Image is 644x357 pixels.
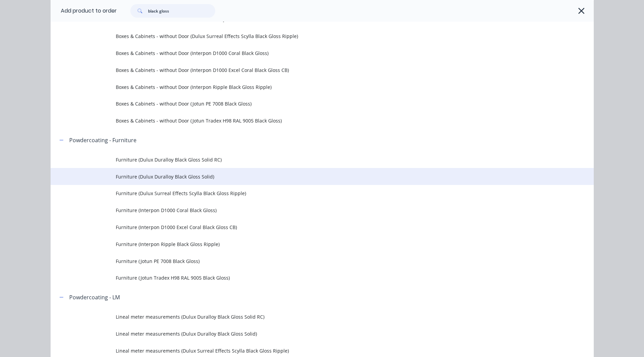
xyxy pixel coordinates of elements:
[116,83,498,91] span: Boxes & Cabinets - without Door (Interpon Ripple Black Gloss Ripple)
[116,173,498,180] span: Furniture (Dulux Duralloy Black Gloss Solid)
[148,4,215,18] input: Search...
[116,347,498,354] span: Lineal meter measurements (Dulux Surreal Effects Scylla Black Gloss Ripple)
[116,190,498,197] span: Furniture (Dulux Surreal Effects Scylla Black Gloss Ripple)
[116,313,498,320] span: Lineal meter measurements (Dulux Duralloy Black Gloss Solid RC)
[116,117,498,124] span: Boxes & Cabinets - without Door (Jotun Tradex H98 RAL 9005 Black Gloss)
[116,33,498,40] span: Boxes & Cabinets - without Door (Dulux Surreal Effects Scylla Black Gloss Ripple)
[116,274,498,281] span: Furniture (Jotun Tradex H98 RAL 9005 Black Gloss)
[116,258,498,265] span: Furniture (Jotun PE 7008 Black Gloss)
[69,293,120,301] div: Powdercoating - LM
[116,100,498,107] span: Boxes & Cabinets - without Door (Jotun PE 7008 Black Gloss)
[69,136,136,144] div: Powdercoating - Furniture
[116,67,498,74] span: Boxes & Cabinets - without Door (Interpon D1000 Excel Coral Black Gloss CB)
[116,330,498,337] span: Lineal meter measurements (Dulux Duralloy Black Gloss Solid)
[116,224,498,231] span: Furniture (Interpon D1000 Excel Coral Black Gloss CB)
[116,156,498,163] span: Furniture (Dulux Duralloy Black Gloss Solid RC)
[116,50,498,57] span: Boxes & Cabinets - without Door (Interpon D1000 Coral Black Gloss)
[116,241,498,248] span: Furniture (Interpon Ripple Black Gloss Ripple)
[116,207,498,214] span: Furniture (Interpon D1000 Coral Black Gloss)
